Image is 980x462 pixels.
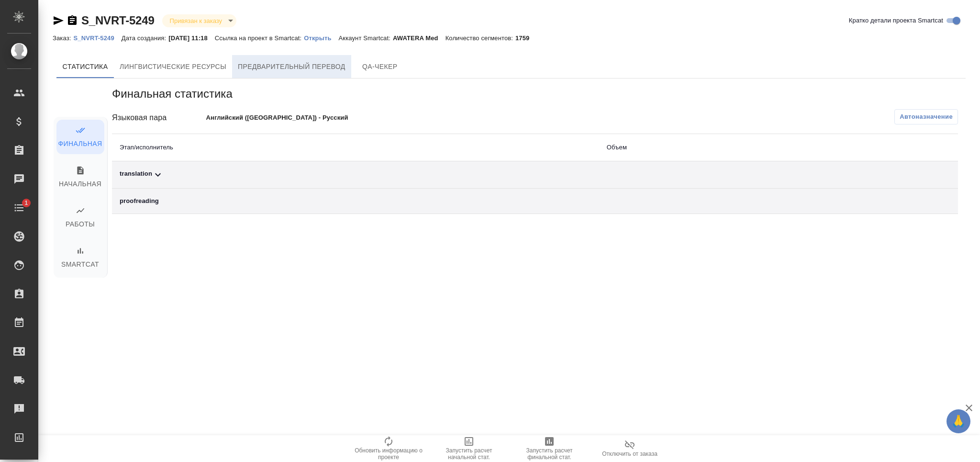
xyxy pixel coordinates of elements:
[393,34,445,42] p: AWATERA Med
[357,61,403,73] span: QA-чекер
[67,15,78,26] button: Скопировать ссылку
[894,109,958,124] button: Автоназначение
[900,112,953,122] span: Автоназначение
[947,409,970,433] button: 🙏
[445,34,515,42] p: Количество сегментов:
[339,34,393,42] p: Аккаунт Smartcat:
[62,125,99,150] span: Финальная
[120,169,591,180] div: Toggle Row Expanded
[112,86,958,101] h5: Финальная статистика
[112,134,599,161] th: Этап/исполнитель
[120,196,591,206] div: proofreading
[167,17,225,25] button: Привязан к заказу
[162,14,236,27] div: Привязан к заказу
[62,246,99,270] span: Smartcat
[950,411,967,431] span: 🙏
[122,34,168,42] p: Дата создания:
[120,61,226,73] span: Лингвистические ресурсы
[73,34,121,42] p: S_NVRT-5249
[62,206,99,230] span: Работы
[168,34,215,42] p: [DATE] 11:18
[19,198,33,208] span: 1
[53,15,64,26] button: Скопировать ссылку для ЯМессенджера
[304,34,338,42] a: Открыть
[81,14,155,27] a: S_NVRT-5249
[112,112,206,124] div: Языковая пара
[2,196,36,220] a: 1
[53,34,73,42] p: Заказ:
[73,34,121,42] a: S_NVRT-5249
[215,34,304,42] p: Ссылка на проект в Smartcat:
[599,134,850,161] th: Объем
[515,34,536,42] p: 1759
[238,61,345,73] span: Предварительный перевод
[62,166,99,190] span: Начальная
[304,34,338,42] p: Открыть
[62,61,108,73] span: Cтатистика
[206,113,394,123] p: Английский ([GEOGRAPHIC_DATA]) - Русский
[849,16,943,25] span: Кратко детали проекта Smartcat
